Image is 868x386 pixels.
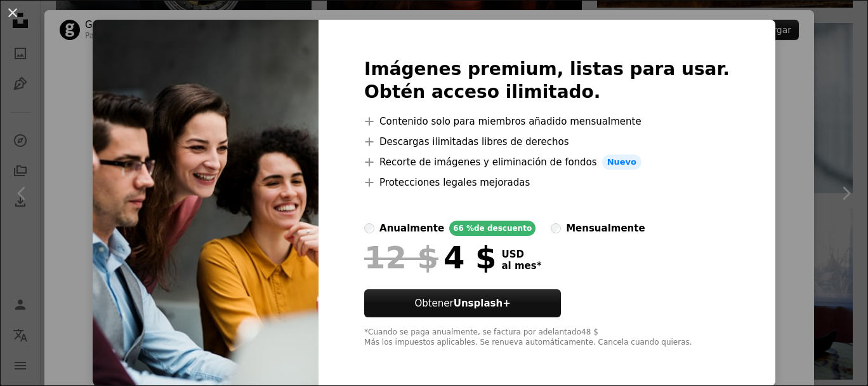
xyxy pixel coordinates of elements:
[551,223,561,233] input: mensualmente
[501,260,541,272] span: al mes *
[364,175,730,190] li: Protecciones legales mejoradas
[364,241,438,274] span: 12 $
[364,327,730,348] div: *Cuando se paga anualmente, se factura por adelantado 48 $ Más los impuestos aplicables. Se renue...
[364,114,730,129] li: Contenido solo para miembros añadido mensualmente
[602,155,641,170] span: Nuevo
[364,223,374,233] input: anualmente66 %de descuento
[364,58,730,104] h2: Imágenes premium, listas para usar. Obtén acceso ilimitado.
[364,134,730,149] li: Descargas ilimitadas libres de derechos
[364,289,561,317] button: ObtenerUnsplash+
[364,155,730,170] li: Recorte de imágenes y eliminación de fondos
[449,221,536,236] div: 66 % de descuento
[379,221,444,236] div: anualmente
[566,221,645,236] div: mensualmente
[93,20,319,386] img: premium_photo-1682437773009-fac4d38ecb15
[501,249,541,260] span: USD
[364,241,496,274] div: 4 $
[454,298,511,309] strong: Unsplash+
